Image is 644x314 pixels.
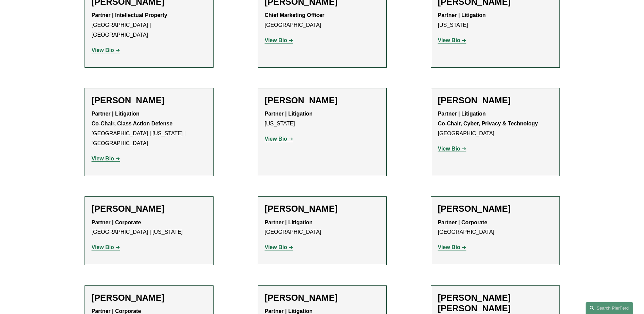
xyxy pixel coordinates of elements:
[265,244,293,250] a: View Bio
[92,293,206,303] h2: [PERSON_NAME]
[438,12,486,18] strong: Partner | Litigation
[92,308,141,314] strong: Partner | Corporate
[265,136,287,142] strong: View Bio
[438,146,460,152] strong: View Bio
[265,244,287,250] strong: View Bio
[92,95,206,106] h2: [PERSON_NAME]
[265,109,380,129] p: [US_STATE]
[438,109,553,138] p: [GEOGRAPHIC_DATA]
[265,37,287,43] strong: View Bio
[438,37,466,43] a: View Bio
[265,218,380,238] p: [GEOGRAPHIC_DATA]
[92,220,141,225] strong: Partner | Corporate
[438,218,553,238] p: [GEOGRAPHIC_DATA]
[92,11,206,40] p: [GEOGRAPHIC_DATA] | [GEOGRAPHIC_DATA]
[438,244,460,250] strong: View Bio
[586,302,633,314] a: Search this site
[92,109,206,148] p: [GEOGRAPHIC_DATA] | [US_STATE] | [GEOGRAPHIC_DATA]
[92,244,120,250] a: View Bio
[265,293,380,303] h2: [PERSON_NAME]
[92,47,120,53] a: View Bio
[438,204,553,214] h2: [PERSON_NAME]
[92,204,206,214] h2: [PERSON_NAME]
[438,220,487,225] strong: Partner | Corporate
[438,111,538,126] strong: Partner | Litigation Co-Chair, Cyber, Privacy & Technology
[92,47,114,53] strong: View Bio
[438,293,553,314] h2: [PERSON_NAME] [PERSON_NAME]
[265,204,380,214] h2: [PERSON_NAME]
[92,111,173,126] strong: Partner | Litigation Co-Chair, Class Action Defense
[265,95,380,106] h2: [PERSON_NAME]
[92,244,114,250] strong: View Bio
[265,12,325,18] strong: Chief Marketing Officer
[265,111,313,117] strong: Partner | Litigation
[265,11,380,30] p: [GEOGRAPHIC_DATA]
[92,156,114,161] strong: View Bio
[265,37,293,43] a: View Bio
[438,244,466,250] a: View Bio
[438,95,553,106] h2: [PERSON_NAME]
[92,218,206,238] p: [GEOGRAPHIC_DATA] | [US_STATE]
[438,11,553,30] p: [US_STATE]
[265,220,313,225] strong: Partner | Litigation
[92,156,120,161] a: View Bio
[438,146,466,152] a: View Bio
[92,12,167,18] strong: Partner | Intellectual Property
[265,136,293,142] a: View Bio
[438,37,460,43] strong: View Bio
